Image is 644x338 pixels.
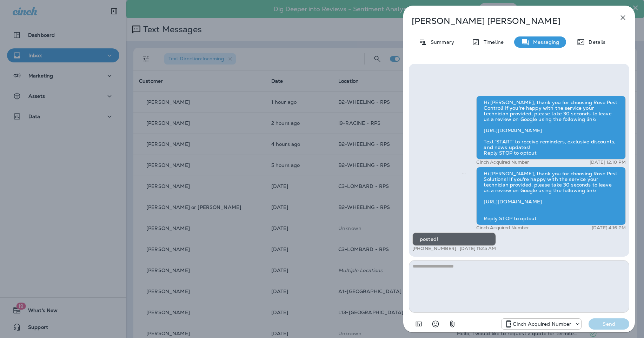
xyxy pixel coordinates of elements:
div: Hi [PERSON_NAME], thank you for choosing Rose Pest Control! If you're happy with the service your... [476,96,626,160]
p: Cinch Acquired Number [476,225,529,231]
p: Cinch Acquired Number [476,160,529,165]
p: [DATE] 4:16 PM [592,225,626,231]
button: Select an emoji [429,317,443,331]
div: +1 (224) 344-8646 [502,320,581,328]
p: [PERSON_NAME] [PERSON_NAME] [412,16,603,26]
p: [DATE] 11:25 AM [460,246,496,251]
p: Timeline [480,39,504,45]
span: Sent [462,170,466,176]
p: [PHONE_NUMBER] [412,246,456,251]
p: Summary [427,39,454,45]
p: Cinch Acquired Number [513,321,571,327]
button: Add in a premade template [412,317,426,331]
div: posted! [412,232,496,246]
p: Messaging [530,39,559,45]
div: Hi [PERSON_NAME], thank you for choosing Rose Pest Solutions! If you're happy with the service yo... [476,167,626,225]
p: Details [585,39,605,45]
p: [DATE] 12:10 PM [590,160,626,165]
